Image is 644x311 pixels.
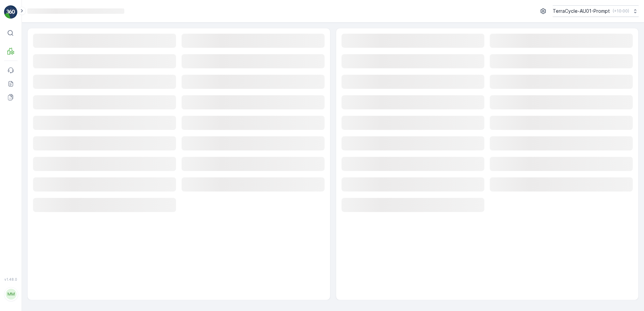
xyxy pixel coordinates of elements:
[4,283,18,306] button: MM
[4,5,18,19] img: logo
[553,8,610,14] p: TerraCycle-AU01-Prompt
[613,8,629,14] p: ( +10:00 )
[553,5,639,17] button: TerraCycle-AU01-Prompt(+10:00)
[6,289,17,300] div: MM
[4,277,18,281] span: v 1.48.0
